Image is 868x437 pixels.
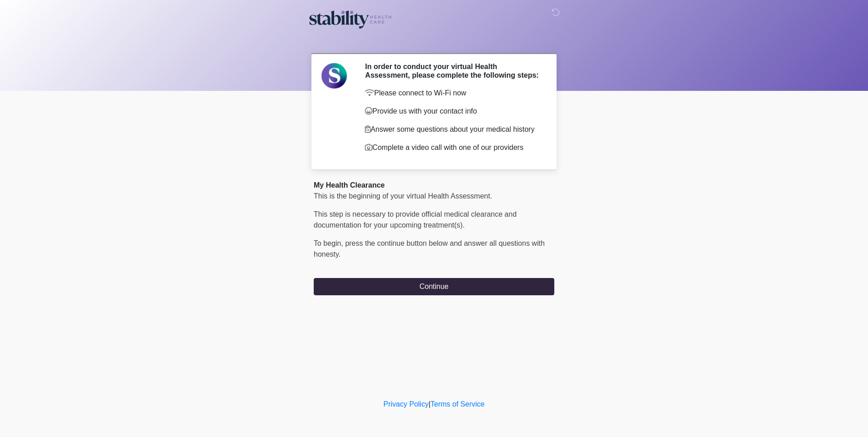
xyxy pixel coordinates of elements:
[430,400,484,408] a: Terms of Service
[365,106,541,117] p: Provide us with your contact info
[314,278,554,295] button: Continue
[305,7,395,30] img: Stability Healthcare Logo
[365,142,541,153] p: Complete a video call with one of our providers
[314,239,545,258] span: press the continue button below and answer all questions with honesty.
[314,239,345,247] span: To begin,
[365,62,541,79] h2: In order to conduct your virtual Health Assessment, please complete the following steps:
[314,192,492,200] span: This is the beginning of your virtual Health Assessment.
[321,62,348,89] img: Agent Avatar
[314,180,554,191] div: My Health Clearance
[365,124,541,135] p: Answer some questions about your medical history
[384,400,429,408] a: Privacy Policy
[314,210,517,229] span: This step is necessary to provide official medical clearance and documentation for your upcoming ...
[307,33,561,50] h1: ‎ ‎ ‎
[429,400,430,408] a: |
[365,88,541,99] p: Please connect to Wi-Fi now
